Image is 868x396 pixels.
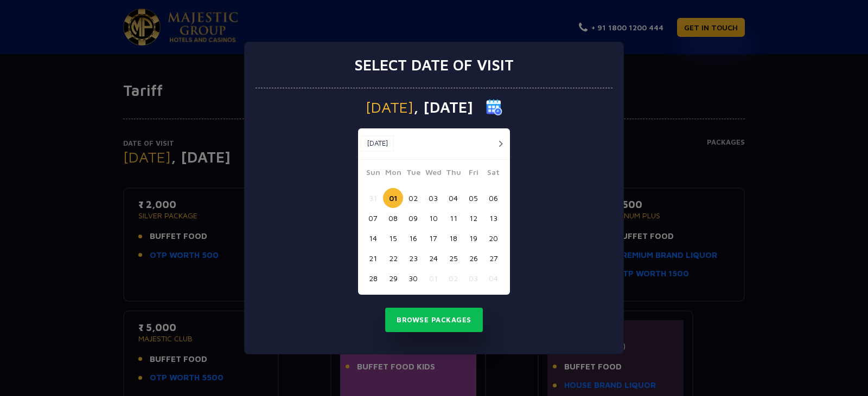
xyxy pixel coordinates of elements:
button: 07 [363,208,383,228]
button: 01 [383,188,403,208]
button: 20 [483,228,503,248]
span: Fri [463,166,483,181]
button: 06 [483,188,503,208]
button: 18 [443,228,463,248]
button: 12 [463,208,483,228]
img: calender icon [486,99,502,115]
button: 30 [403,268,423,288]
span: Mon [383,166,403,181]
span: Wed [423,166,443,181]
button: 04 [483,268,503,288]
span: , [DATE] [413,100,473,115]
button: 31 [363,188,383,208]
button: 13 [483,208,503,228]
button: 02 [403,188,423,208]
button: 10 [423,208,443,228]
span: Thu [443,166,463,181]
button: [DATE] [361,135,394,152]
span: Sun [363,166,383,181]
span: Tue [403,166,423,181]
button: 14 [363,228,383,248]
button: 22 [383,248,403,268]
button: 16 [403,228,423,248]
button: 02 [443,268,463,288]
button: 21 [363,248,383,268]
button: 23 [403,248,423,268]
button: 25 [443,248,463,268]
button: 03 [423,188,443,208]
button: 09 [403,208,423,228]
button: 26 [463,248,483,268]
button: 05 [463,188,483,208]
button: 27 [483,248,503,268]
button: 01 [423,268,443,288]
button: 19 [463,228,483,248]
button: 24 [423,248,443,268]
button: Browse Packages [385,308,483,333]
button: 28 [363,268,383,288]
button: 04 [443,188,463,208]
button: 15 [383,228,403,248]
button: 29 [383,268,403,288]
button: 11 [443,208,463,228]
button: 17 [423,228,443,248]
span: [DATE] [366,100,413,115]
h3: Select date of visit [354,56,514,74]
span: Sat [483,166,503,181]
button: 03 [463,268,483,288]
button: 08 [383,208,403,228]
